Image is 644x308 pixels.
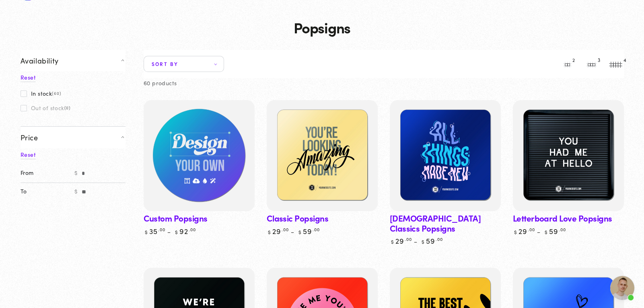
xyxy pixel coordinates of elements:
[610,276,634,300] a: Open chat
[21,90,62,97] label: In stock
[144,56,224,72] summary: Sort by
[21,150,36,159] a: Reset
[144,78,177,88] p: 60 products
[64,105,71,110] span: (0)
[21,133,38,142] span: Price
[390,100,501,211] a: Baptism Classics PopsignsBaptism Classics Popsigns
[513,100,624,211] a: Letterboard Love PopsignsLetterboard Love Popsigns
[21,73,36,82] a: Reset
[70,164,82,183] span: $
[21,126,126,148] summary: Price
[21,105,71,111] label: Out of stock
[560,56,576,72] button: 2
[21,56,59,65] span: Availability
[142,99,256,213] img: Custom Popsigns
[21,50,126,71] summary: Availability
[144,100,255,211] a: Custom PopsignsCustom Popsigns
[21,164,71,183] label: From
[21,183,71,201] label: To
[70,183,82,201] span: $
[267,100,378,211] a: Classic PopsignsClassic Popsigns
[21,19,624,35] h1: Popsigns
[584,56,600,72] button: 3
[52,91,61,96] span: (60)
